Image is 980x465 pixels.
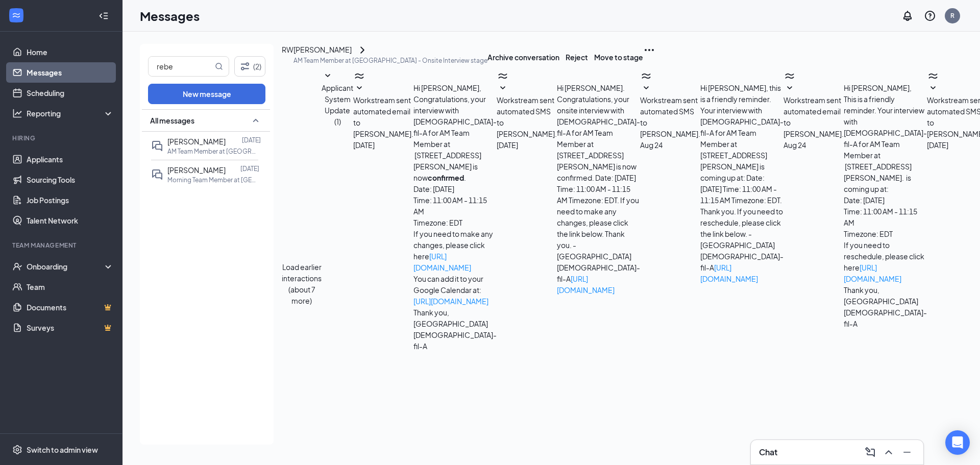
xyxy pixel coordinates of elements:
[950,11,954,20] div: R
[282,261,322,306] button: Load earlier interactions (about 7 more)
[240,164,259,173] p: [DATE]
[844,82,927,93] p: Hi [PERSON_NAME],
[844,194,927,239] p: Date: [DATE] Time: 11:00 AM - 11:15 AM Timezone: EDT
[640,139,663,151] span: Aug 24
[242,136,261,144] p: [DATE]
[413,307,497,318] p: Thank you,
[759,447,777,458] h3: Chat
[12,445,22,455] svg: Settings
[151,168,163,181] svg: DoubleChat
[413,228,497,273] p: If you need to make any changes, please click here
[783,139,806,151] span: Aug 24
[497,70,509,82] svg: WorkstreamLogo
[140,7,200,25] h1: Messages
[700,83,783,283] span: Hi [PERSON_NAME], this is a friendly reminder. Your interview with [DEMOGRAPHIC_DATA]-fil-A for A...
[844,296,927,329] p: [GEOGRAPHIC_DATA] [DEMOGRAPHIC_DATA]-fil-A
[640,82,652,94] svg: SmallChevronDown
[27,317,114,338] a: SurveysCrown
[945,430,970,455] div: Open Intercom Messenger
[27,42,114,62] a: Home
[413,93,497,183] p: Congratulations, your interview with [DEMOGRAPHIC_DATA]-fil-A for AM Team Member at [STREET_ADDRE...
[413,252,471,272] a: [URL][DOMAIN_NAME]
[27,297,114,317] a: DocumentsCrown
[27,169,114,190] a: Sourcing Tools
[428,173,464,182] strong: confirmed
[12,134,112,142] div: Hiring
[27,149,114,169] a: Applicants
[99,11,109,21] svg: Collapse
[356,44,369,56] svg: ChevronRight
[700,263,758,283] a: [URL][DOMAIN_NAME]
[557,274,615,295] a: [URL][DOMAIN_NAME]
[27,445,98,455] div: Switch to admin view
[353,95,413,138] span: Workstream sent automated email to [PERSON_NAME].
[864,446,876,458] svg: ComposeMessage
[322,70,334,82] svg: SmallChevronDown
[557,83,640,295] span: Hi [PERSON_NAME]. Congratulations, your onsite interview with [DEMOGRAPHIC_DATA]-fil-A for AM Tea...
[783,82,796,94] svg: SmallChevronDown
[282,44,293,55] div: RW
[167,147,259,156] p: AM Team Member at [GEOGRAPHIC_DATA]
[497,95,557,138] span: Workstream sent automated SMS to [PERSON_NAME].
[899,444,915,460] button: Minimize
[322,70,353,127] button: SmallChevronDownApplicant System Update (1)
[487,44,559,70] button: Archive conversation
[413,273,497,307] p: You can add it to your Google Calendar at:
[12,261,22,272] svg: UserCheck
[413,297,488,306] a: [URL][DOMAIN_NAME]
[497,82,509,94] svg: SmallChevronDown
[927,70,939,82] svg: WorkstreamLogo
[11,10,21,20] svg: WorkstreamLogo
[215,62,223,70] svg: MagnifyingGlass
[566,44,588,70] button: Reject
[413,82,497,93] p: Hi [PERSON_NAME],
[167,165,226,175] span: [PERSON_NAME]
[322,83,353,126] span: Applicant System Update (1)
[783,95,844,138] span: Workstream sent automated email to [PERSON_NAME].
[844,93,927,194] p: This is a friendly reminder. Your interview with [DEMOGRAPHIC_DATA]-fil-A for AM Team Member at [...
[250,114,262,127] svg: SmallChevronUp
[927,139,948,151] span: [DATE]
[844,263,901,283] a: [URL][DOMAIN_NAME]
[413,183,497,228] p: Date: [DATE] Time: 11:00 AM - 11:15 AM Timezone: EDT
[239,60,251,72] svg: Filter
[148,84,265,104] button: New message
[27,83,114,103] a: Scheduling
[924,10,936,22] svg: QuestionInfo
[844,239,927,284] p: If you need to reschedule, please click here
[167,176,259,184] p: Morning Team Member at [GEOGRAPHIC_DATA]
[901,10,914,22] svg: Notifications
[149,57,213,76] input: Search
[27,210,114,231] a: Talent Network
[27,277,114,297] a: Team
[150,115,194,126] span: All messages
[27,62,114,83] a: Messages
[167,137,226,146] span: [PERSON_NAME]
[862,444,878,460] button: ComposeMessage
[12,108,22,118] svg: Analysis
[234,56,265,77] button: Filter (2)
[353,139,375,151] span: [DATE]
[497,139,518,151] span: [DATE]
[293,44,352,56] div: [PERSON_NAME]
[901,446,913,458] svg: Minimize
[844,284,927,296] p: Thank you,
[783,70,796,82] svg: WorkstreamLogo
[27,261,105,272] div: Onboarding
[883,446,895,458] svg: ChevronUp
[12,241,112,250] div: Team Management
[413,318,497,352] p: [GEOGRAPHIC_DATA] [DEMOGRAPHIC_DATA]-fil-A
[643,44,655,56] svg: Ellipses
[927,82,939,94] svg: SmallChevronDown
[640,95,700,138] span: Workstream sent automated SMS to [PERSON_NAME].
[594,44,643,70] button: Move to stage
[293,56,487,65] p: AM Team Member at [GEOGRAPHIC_DATA] - Onsite Interview stage
[880,444,897,460] button: ChevronUp
[27,190,114,210] a: Job Postings
[353,70,365,82] svg: WorkstreamLogo
[27,108,114,118] div: Reporting
[640,70,652,82] svg: WorkstreamLogo
[151,140,163,152] svg: DoubleChat
[353,82,365,94] svg: SmallChevronDown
